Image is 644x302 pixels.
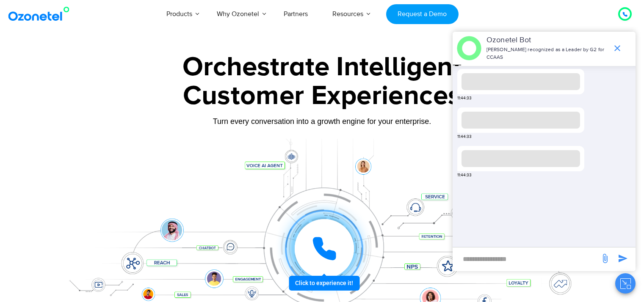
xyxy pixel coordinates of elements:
[486,35,608,46] p: Ozonetel Bot
[58,76,587,116] div: Customer Experiences
[386,4,459,24] a: Request a Demo
[609,40,626,57] span: end chat or minimize
[457,252,596,267] div: new-msg-input
[457,172,472,178] span: 11:44:33
[486,46,608,61] p: [PERSON_NAME] recognized as a Leader by G2 for CCAAS
[58,54,587,81] div: Orchestrate Intelligent
[457,36,481,60] img: header
[58,117,587,126] div: Turn every conversation into a growth engine for your enterprise.
[457,95,472,102] span: 11:44:33
[614,250,631,267] span: send message
[615,273,636,294] button: Close chat
[457,134,472,140] span: 11:44:33
[597,250,614,267] span: send message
